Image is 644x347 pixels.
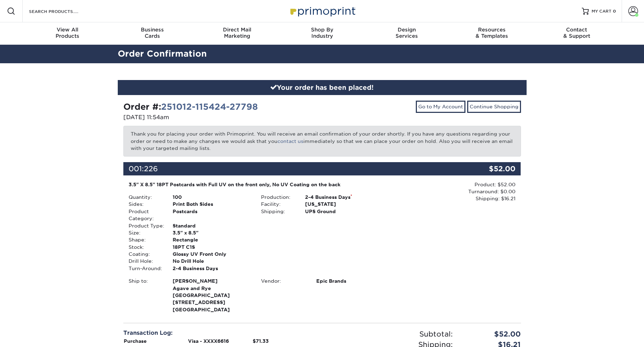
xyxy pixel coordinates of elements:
div: Size: [123,229,167,236]
div: Services [364,27,449,39]
div: & Support [534,27,619,39]
div: Transaction Log: [123,329,317,337]
div: Postcards [167,208,256,222]
div: Turn-Around: [123,265,167,272]
span: Contact [534,27,619,33]
div: Your order has been placed! [118,80,527,95]
div: Shipping: [256,208,300,215]
strong: Visa - XXXX6616 [188,338,229,344]
span: View All [25,27,110,33]
div: Vendor: [256,277,311,284]
strong: Order #: [123,102,258,112]
div: Cards [110,27,195,39]
a: Contact& Support [534,22,619,45]
div: Product Category: [123,208,167,222]
a: DesignServices [364,22,449,45]
div: Facility: [256,201,300,208]
h2: Order Confirmation [113,48,532,60]
span: MY CART [592,8,612,14]
a: 251012-115424-27798 [161,102,258,112]
div: Coating: [123,251,167,258]
span: [STREET_ADDRESS] [173,299,251,306]
div: 2-4 Business Days [167,265,256,272]
div: Product Type: [123,222,167,229]
div: Epic Brands [311,277,388,284]
div: 2-4 Business Days [300,194,388,201]
div: Rectangle [167,236,256,243]
div: Drill Hole: [123,258,167,265]
span: Direct Mail [195,27,280,33]
div: $52.00 [458,329,526,339]
div: Subtotal: [322,329,458,339]
div: $52.00 [455,162,521,175]
div: Glossy UV Front Only [167,251,256,258]
a: Direct MailMarketing [195,22,280,45]
strong: Purchase [124,338,147,344]
div: Product: $52.00 Turnaround: $0.00 Shipping: $16.21 [388,181,515,202]
a: contact us [277,138,303,144]
a: Continue Shopping [467,101,521,113]
div: UPS Ground [300,208,388,215]
div: Quantity: [123,194,167,201]
p: [DATE] 11:54am [123,113,317,122]
img: Primoprint [287,3,357,19]
input: SEARCH PRODUCTS..... [28,7,96,15]
a: BusinessCards [110,22,195,45]
div: Stock: [123,244,167,251]
a: Resources& Templates [449,22,534,45]
strong: [GEOGRAPHIC_DATA] [173,277,251,312]
div: No Drill Hole [167,258,256,265]
span: Agave and Rye [GEOGRAPHIC_DATA] [173,285,251,299]
div: Production: [256,194,300,201]
span: 226 [144,165,158,173]
span: [PERSON_NAME] [173,277,251,284]
div: 3.5" x 8.5" [167,229,256,236]
span: Design [364,27,449,33]
span: Shop By [280,27,364,33]
div: Ship to: [123,277,167,313]
div: Standard [167,222,256,229]
span: 0 [613,9,616,14]
div: 3.5" X 8.5" 18PT Postcards with Full UV on the front only, No UV Coating on the back [129,181,383,188]
a: Shop ByIndustry [280,22,364,45]
strong: $71.33 [253,338,269,344]
div: Sides: [123,201,167,208]
div: Shape: [123,236,167,243]
p: Thank you for placing your order with Primoprint. You will receive an email confirmation of your ... [123,126,521,156]
div: [US_STATE] [300,201,388,208]
div: Print Both Sides [167,201,256,208]
div: & Templates [449,27,534,39]
div: Industry [280,27,364,39]
div: 100 [167,194,256,201]
a: Go to My Account [416,101,465,113]
span: Business [110,27,195,33]
a: View AllProducts [25,22,110,45]
div: 001: [123,162,455,175]
div: Marketing [195,27,280,39]
span: Resources [449,27,534,33]
div: 18PT C1S [167,244,256,251]
div: Products [25,27,110,39]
